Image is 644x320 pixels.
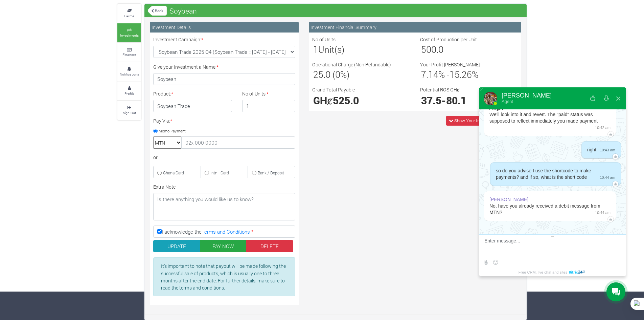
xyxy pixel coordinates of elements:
button: UPDATE [153,240,200,252]
div: Agent [502,99,552,104]
div: [PERSON_NAME] [502,92,552,99]
span: 525.0 [333,93,359,107]
div: Investment Details [150,22,299,33]
span: 25.0 (0%) [313,68,349,80]
span: 10:43 am [596,147,615,153]
div: or [153,154,295,161]
h2: - [421,94,517,106]
small: Notifications [120,72,139,77]
a: Free CRM, live chat and sites [519,268,586,276]
input: Bank / Deposit [252,171,256,175]
p: It's important to note that payout will be made following the successful sale of products, which ... [161,262,287,291]
label: Extra Note: [153,183,177,190]
span: so do you advise I use the shortcode to make payments? and if so, what is the short code [496,168,591,180]
input: Ghana Card [157,171,162,175]
span: 10:44 am [592,209,611,216]
span: 37.5 [421,93,441,107]
input: 02x 000 0000 [181,136,295,149]
h3: % - % [421,69,517,80]
label: Potential ROS GHȼ [420,86,460,93]
small: Profile [124,91,134,96]
small: Momo Payment [159,128,186,133]
a: Back [148,5,167,16]
label: Grand Total Payable [312,86,355,93]
label: Your Profit [PERSON_NAME] [420,61,480,68]
span: 10:42 am [592,124,611,131]
label: No of Units: [242,90,269,97]
small: Sign Out [123,110,136,115]
small: Intnl. Card [210,170,229,175]
span: 1 [313,43,318,55]
label: Cost of Production per Unit [420,36,477,43]
span: Free CRM, live chat and sites [519,268,567,276]
span: 7.14 [421,68,438,80]
span: 80.1 [446,93,466,107]
label: No of Units [312,36,336,43]
span: 15.26 [450,68,472,80]
span: 500.0 [421,43,443,55]
small: Farms [124,14,134,18]
input: Intnl. Card [205,171,209,175]
label: Operational Charge (Non Refundable) [312,61,391,68]
small: Finances [122,52,136,57]
button: Select emoticon [491,258,500,266]
span: right [587,147,596,152]
button: PAY NOW [200,240,247,252]
label: Send file [482,258,490,266]
small: Investments [120,33,139,38]
label: Investment Campaign: [153,36,203,43]
a: Notifications [117,62,141,81]
div: Investment Financial Summary [309,22,521,33]
button: Close widget [612,90,624,107]
h4: Soybean Trade [153,100,232,112]
a: Finances [117,43,141,62]
label: Product: [153,90,173,97]
a: Investments [117,23,141,42]
a: Farms [117,4,141,23]
span: Soybean [168,4,199,18]
small: Ghana Card [163,170,184,175]
span: Show Your Investment Calculator [454,118,518,124]
label: Pay Via: [153,117,172,124]
input: Investment Name/Title [153,73,295,85]
h3: Unit(s) [313,44,409,55]
h2: GHȼ [313,94,409,106]
button: DELETE [246,240,293,252]
label: Give your Investment a Name: [153,63,218,70]
label: I acknowledge the [153,226,295,238]
a: Profile [117,82,141,100]
input: Momo Payment [153,129,158,133]
input: I acknowledge theTerms and Conditions * [157,229,162,234]
span: No, have you already received a debit message from MTN? [489,203,600,215]
a: Sign Out [117,101,141,120]
button: Rate our service [587,90,599,107]
span: 10:44 am [596,174,615,180]
small: Bank / Deposit [258,170,284,175]
a: Terms and Conditions [202,228,250,235]
button: Download conversation history [600,90,612,107]
div: [PERSON_NAME] [489,196,528,203]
